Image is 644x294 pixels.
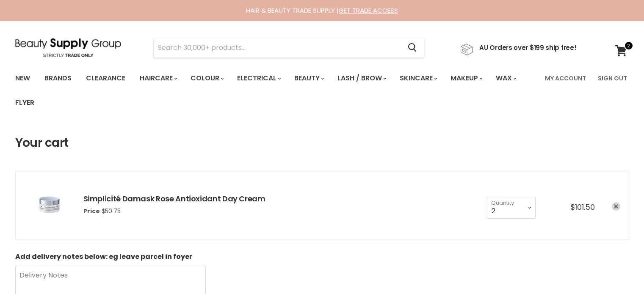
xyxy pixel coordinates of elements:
[339,6,398,15] a: GET TRADE ACCESS
[9,94,41,112] a: Flyer
[540,69,591,87] a: My Account
[184,69,229,87] a: Colour
[154,38,401,58] input: Search
[489,69,522,87] a: Wax
[612,202,620,211] a: remove Simplicité Damask Rose Antioxidant Day Cream
[83,207,100,215] span: Price
[15,252,192,261] b: Add delivery notes below: eg leave parcel in foyer
[153,38,424,58] form: Product
[38,69,78,87] a: Brands
[5,6,640,15] div: HAIR & BEAUTY TRADE SUPPLY |
[5,66,640,115] nav: Main
[231,69,286,87] a: Electrical
[288,69,329,87] a: Beauty
[444,69,488,87] a: Makeup
[570,202,595,212] span: $101.50
[133,69,182,87] a: Haircare
[80,69,132,87] a: Clearance
[9,66,540,115] ul: Main menu
[593,69,632,87] a: Sign Out
[9,69,36,87] a: New
[331,69,392,87] a: Lash / Brow
[102,207,121,215] span: $50.75
[393,69,442,87] a: Skincare
[401,38,424,58] button: Search
[15,136,69,150] h1: Your cart
[83,193,265,204] a: Simplicité Damask Rose Antioxidant Day Cream
[487,197,536,218] select: Quantity
[24,180,75,231] img: Simplicité Damask Rose Antioxidant Day Cream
